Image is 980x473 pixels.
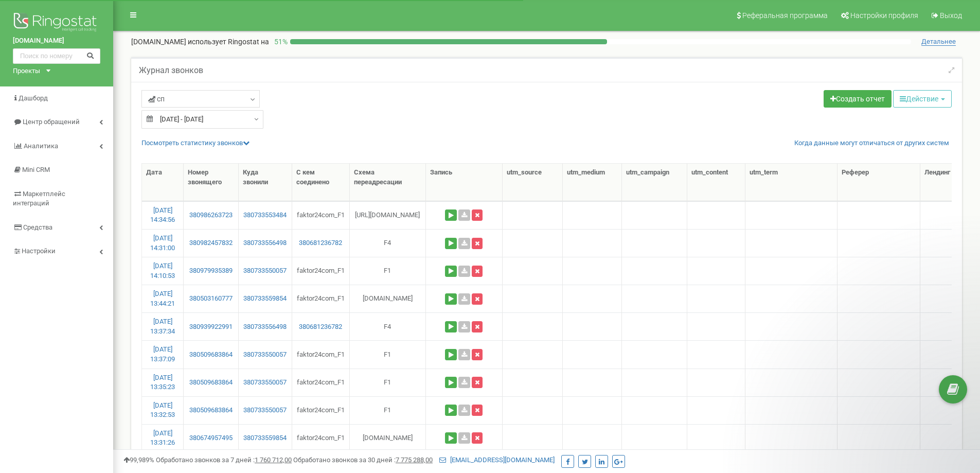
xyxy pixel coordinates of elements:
[188,238,234,248] a: 380982457832
[893,90,952,108] button: Действие
[24,142,58,150] span: Аналитика
[123,456,154,464] span: 99,989%
[243,266,288,276] a: 380733550057
[794,138,949,148] a: Когда данные могут отличаться от других систем
[188,211,234,220] a: 380986263723
[184,164,238,201] th: Номер звонящего
[150,374,175,391] a: [DATE] 13:35:23
[13,66,40,76] div: Проекты
[458,238,470,249] a: Скачать
[503,164,563,201] th: utm_source
[148,94,165,104] span: сп
[188,322,234,332] a: 380939922991
[350,164,426,201] th: Схема переадресации
[472,321,483,332] button: Удалить запись
[292,396,350,424] td: faktor24com_F1
[141,90,260,108] a: сп
[292,424,350,452] td: faktor24com_F1
[350,201,426,229] td: [URL][DOMAIN_NAME]
[139,66,203,75] h5: Журнал звонков
[458,266,470,277] a: Скачать
[838,164,921,201] th: Реферер
[293,456,433,464] span: Обработано звонков за 30 дней :
[824,90,892,108] a: Создать отчет
[940,11,962,20] span: Выход
[563,164,622,201] th: utm_medium
[472,238,483,249] button: Удалить запись
[296,322,345,332] a: 380681236782
[22,166,50,173] span: Mini CRM
[243,211,288,220] a: 380733553484
[243,433,288,443] a: 380733559854
[426,164,503,201] th: Запись
[458,349,470,360] a: Скачать
[622,164,687,201] th: utm_campaign
[350,285,426,312] td: [DOMAIN_NAME]
[458,293,470,305] a: Скачать
[255,456,292,464] u: 1 760 712,00
[150,345,175,363] a: [DATE] 13:37:09
[296,238,345,248] a: 380681236782
[350,229,426,257] td: F4
[472,349,483,360] button: Удалить запись
[23,223,52,231] span: Средства
[472,266,483,277] button: Удалить запись
[350,312,426,340] td: F4
[439,456,555,464] a: [EMAIL_ADDRESS][DOMAIN_NAME]
[292,285,350,312] td: faktor24com_F1
[472,293,483,305] button: Удалить запись
[458,377,470,388] a: Скачать
[188,294,234,304] a: 380503160777
[292,201,350,229] td: faktor24com_F1
[396,456,433,464] u: 7 775 288,00
[472,377,483,388] button: Удалить запись
[188,350,234,360] a: 380509683864
[19,94,48,102] span: Дашборд
[13,48,100,64] input: Поиск по номеру
[292,340,350,368] td: faktor24com_F1
[243,238,288,248] a: 380733556498
[745,164,838,201] th: utm_term
[150,262,175,279] a: [DATE] 14:10:53
[141,139,250,147] a: Посмотреть cтатистику звонков
[458,432,470,444] a: Скачать
[150,401,175,419] a: [DATE] 13:32:53
[458,209,470,221] a: Скачать
[142,164,184,201] th: Дата
[243,294,288,304] a: 380733559854
[742,11,828,20] span: Реферальная программа
[150,234,175,252] a: [DATE] 14:31:00
[292,257,350,285] td: faktor24com_F1
[292,164,350,201] th: С кем соединено
[472,405,483,416] button: Удалить запись
[150,429,175,447] a: [DATE] 13:31:26
[156,456,292,464] span: Обработано звонков за 7 дней :
[350,340,426,368] td: F1
[243,378,288,388] a: 380733550057
[188,266,234,276] a: 380979935389
[243,350,288,360] a: 380733550057
[150,206,175,224] a: [DATE] 14:34:56
[945,415,970,440] iframe: Intercom live chat
[350,396,426,424] td: F1
[921,38,956,46] span: Детальнее
[472,432,483,444] button: Удалить запись
[150,318,175,335] a: [DATE] 13:37:34
[13,36,100,46] a: [DOMAIN_NAME]
[239,164,292,201] th: Куда звонили
[188,378,234,388] a: 380509683864
[269,37,290,47] p: 51 %
[13,10,100,36] img: Ringostat logo
[350,369,426,396] td: F1
[458,405,470,416] a: Скачать
[458,321,470,332] a: Скачать
[22,247,56,255] span: Настройки
[188,406,234,415] a: 380509683864
[687,164,745,201] th: utm_content
[188,433,234,443] a: 380674957495
[13,190,65,207] span: Маркетплейс интеграций
[243,322,288,332] a: 380733556498
[188,38,269,46] span: использует Ringostat на
[472,209,483,221] button: Удалить запись
[350,257,426,285] td: F1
